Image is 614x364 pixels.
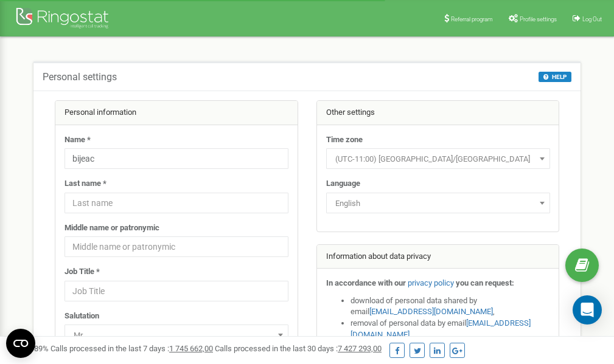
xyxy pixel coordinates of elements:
[65,178,106,190] label: Last name *
[65,222,159,234] label: Middle name or patronymic
[408,278,454,287] a: privacy policy
[338,344,382,353] u: 7 427 293,00
[330,195,546,212] span: English
[326,134,363,146] label: Time zone
[65,266,100,278] label: Job Title *
[69,327,284,344] span: Mr.
[51,344,213,353] span: Calls processed in the last 7 days :
[369,307,493,316] a: [EMAIL_ADDRESS][DOMAIN_NAME]
[326,148,550,169] span: (UTC-11:00) Pacific/Midway
[326,193,550,213] span: English
[65,236,288,257] input: Middle name or patronymic
[456,278,514,287] strong: you can request:
[65,134,91,146] label: Name *
[351,318,550,340] li: removal of personal data by email ,
[573,295,602,325] div: Open Intercom Messenger
[43,72,117,83] h5: Personal settings
[55,101,298,125] div: Personal information
[317,101,559,125] div: Other settings
[326,178,360,190] label: Language
[65,311,99,322] label: Salutation
[520,16,557,22] span: Profile settings
[65,193,288,213] input: Last name
[317,245,559,269] div: Information about data privacy
[65,148,288,169] input: Name
[6,329,35,358] button: Open CMP widget
[330,151,546,168] span: (UTC-11:00) Pacific/Midway
[539,72,571,82] button: HELP
[65,325,288,345] span: Mr.
[451,16,493,22] span: Referral program
[326,278,406,287] strong: In accordance with our
[65,281,288,301] input: Job Title
[351,295,550,318] li: download of personal data shared by email ,
[215,344,382,353] span: Calls processed in the last 30 days :
[169,344,213,353] u: 1 745 662,00
[582,16,602,22] span: Log Out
